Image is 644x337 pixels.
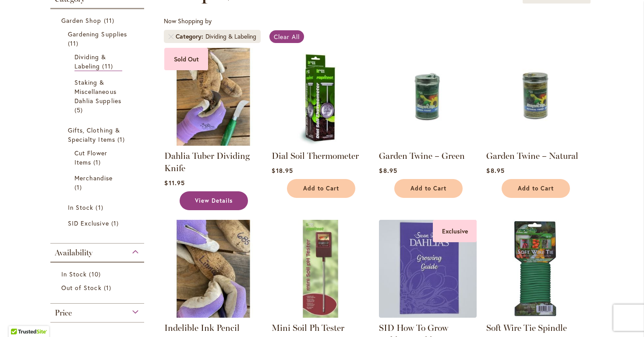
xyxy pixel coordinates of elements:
span: Dividing & Labeling [74,53,106,70]
span: 1 [117,135,127,144]
div: Dividing & Labeling [205,32,256,41]
span: $18.95 [272,166,293,175]
span: Add to Cart [410,185,446,192]
span: Garden Shop [61,16,102,25]
img: Dial Soil Thermometer [272,48,369,146]
span: $8.95 [379,166,397,175]
span: Category [176,32,205,41]
img: Swan Island Dahlias - How to Grow Guide [379,220,477,318]
span: 11 [102,61,115,71]
span: 11 [104,16,117,25]
button: Add to Cart [287,179,355,198]
img: Garden Twine – Natural [486,48,584,146]
span: Merchandise [74,174,113,182]
a: In Stock [68,203,129,212]
span: Price [55,308,72,318]
span: 1 [104,283,113,292]
span: $11.95 [164,179,184,187]
span: Now Shopping by [164,17,212,25]
a: SID Exclusive [68,219,129,228]
span: Out of Stock [61,283,102,292]
span: Availability [55,248,92,258]
span: 1 [74,183,84,192]
span: 10 [89,269,103,279]
a: Gifts, Clothing &amp; Specialty Items [68,125,129,144]
span: 1 [96,203,105,212]
span: Cut Flower Items [74,149,108,166]
img: Dahlia Tuber Dividing Knife [164,48,262,146]
a: Dahlia Tuber Dividing Knife [164,151,250,173]
a: Cut Flower Items [74,148,122,167]
a: Garden Shop [61,16,135,25]
span: 1 [111,219,121,228]
img: Garden Twine – Green [379,48,477,146]
span: 11 [68,39,81,48]
span: In Stock [68,203,93,212]
iframe: Launch Accessibility Center [7,306,31,330]
a: View Details [180,191,248,210]
a: Merchandise [74,173,122,192]
span: $8.95 [486,166,504,175]
a: Dahlia Tuber Dividing Knife Sold Out [164,139,262,147]
a: Swan Island Dahlias - How to Grow Guide Exclusive [379,311,477,319]
span: Gardening Supplies [68,30,127,38]
a: Soft Wire Tie Spindle [486,311,584,319]
a: Dividing &amp; Labeling [74,52,122,71]
img: Indelible Ink Pencil [164,220,262,318]
a: Soft Wire Tie Spindle [486,323,567,333]
img: Mini Soil Ph Tester [272,220,369,318]
button: Add to Cart [394,179,463,198]
img: Soft Wire Tie Spindle [486,220,584,318]
span: Add to Cart [518,185,554,192]
a: Garden Twine – Natural [486,139,584,147]
button: Add to Cart [502,179,570,198]
a: Clear All [269,30,304,43]
a: Dial Soil Thermometer [272,151,359,161]
a: Garden Twine – Natural [486,151,578,161]
a: Remove Category Dividing & Labeling [168,34,173,39]
a: Staking &amp; Miscellaneous Dahlia Supplies [74,78,122,115]
div: Sold Out [164,48,208,70]
a: Dial Soil Thermometer [272,139,369,147]
span: View Details [195,197,233,204]
a: Indelible Ink Pencil [164,323,240,333]
span: Clear All [274,32,300,41]
span: 5 [74,105,85,115]
span: Add to Cart [303,185,339,192]
span: Staking & Miscellaneous Dahlia Supplies [74,78,121,105]
a: Indelible Ink Pencil [164,311,262,319]
a: Mini Soil Ph Tester [272,311,369,319]
div: Exclusive [433,220,477,242]
span: SID Exclusive [68,219,109,227]
span: In Stock [61,270,87,278]
span: 1 [93,158,103,167]
a: Mini Soil Ph Tester [272,323,344,333]
span: Gifts, Clothing & Specialty Items [68,126,120,143]
a: In Stock 10 [61,269,135,279]
a: Garden Twine – Green [379,139,477,147]
a: Out of Stock 1 [61,283,135,292]
a: Gardening Supplies [68,29,129,48]
a: Garden Twine – Green [379,151,465,161]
